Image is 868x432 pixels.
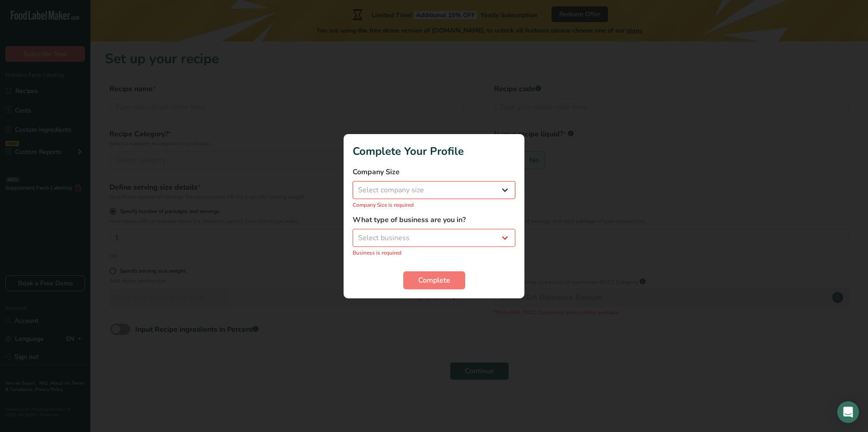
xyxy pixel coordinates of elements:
h1: Complete Your Profile [353,143,515,159]
span: Complete [418,275,450,286]
label: What type of business are you in? [353,214,515,225]
div: Open Intercom Messenger [837,401,859,423]
label: Company Size [353,167,515,177]
p: Company Size is required [353,201,515,209]
button: Complete [403,271,465,289]
p: Business is required [353,249,515,257]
